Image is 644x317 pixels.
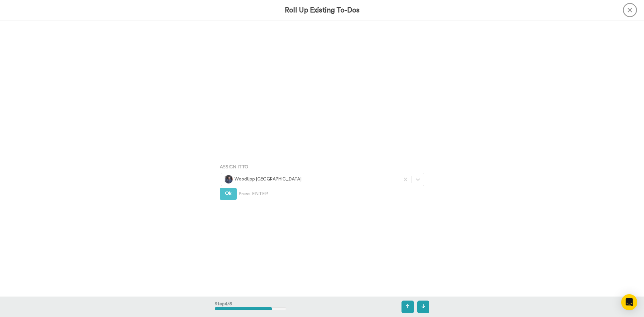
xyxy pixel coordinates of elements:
h4: Assign It To [220,164,424,169]
img: 66546940-14f6-4e07-b061-0f64fbfd6493-1589472754.jpg [224,175,233,183]
h3: Roll Up Existing To-Dos [285,6,360,14]
div: Open Intercom Messenger [621,294,637,310]
span: Press ENTER [238,191,268,197]
span: Ok [225,191,231,196]
div: WoodUpp [GEOGRAPHIC_DATA] [224,175,396,183]
div: Step 4 / 5 [215,297,286,317]
button: Ok [220,188,237,200]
